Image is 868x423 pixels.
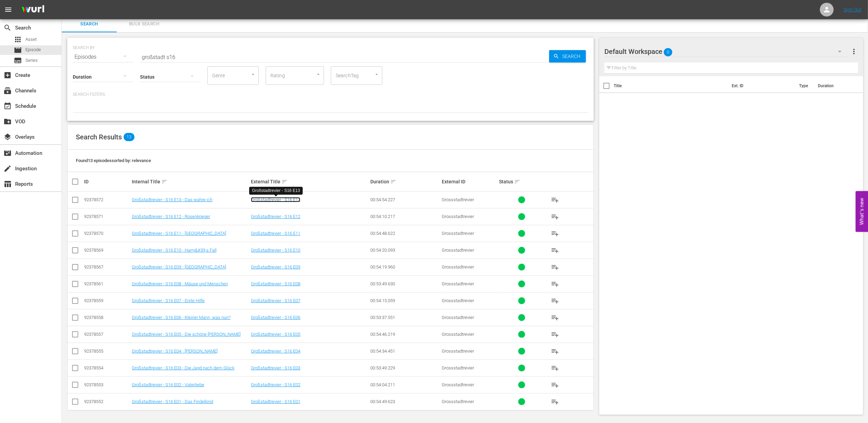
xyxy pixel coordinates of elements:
[84,315,130,320] div: 92378558
[3,149,12,157] span: Automation
[551,229,559,238] span: playlist_add
[251,214,300,219] a: Großstadtrevier - S16 E12
[14,35,22,44] span: Asset
[442,365,474,370] span: Grossstadtrevier
[84,332,130,337] div: 92378557
[251,281,300,286] a: Großstadtrevier - S16 E08
[84,231,130,236] div: 92378570
[84,281,130,286] div: 92378561
[25,46,41,53] span: Episode
[132,231,226,236] a: Großstadtrevier - S16 E11 - [GEOGRAPHIC_DATA]
[132,264,226,270] a: Großstadtrevier - S16 E09 - [GEOGRAPHIC_DATA]
[84,264,130,270] div: 92378567
[84,214,130,219] div: 92378571
[3,71,12,79] span: Create
[442,248,474,253] span: Grossstadtrevier
[551,213,559,221] span: playlist_add
[442,315,474,320] span: Grossstadtrevier
[370,178,440,186] div: Duration
[442,348,474,354] span: Grossstadtrevier
[728,76,795,95] th: Ext. ID
[73,92,588,98] p: Search Filters:
[132,365,234,370] a: Großstadtrevier - S16 E03 - Die Jagd nach dem Glück
[84,399,130,404] div: 92378552
[370,264,440,270] div: 00:54:19.960
[84,248,130,253] div: 92378569
[547,293,563,309] button: playlist_add
[121,20,167,28] span: Bulk Search
[251,332,300,337] a: Großstadtrevier - S16 E05
[252,188,300,194] div: Großstadtrevier - S16 E13
[442,298,474,303] span: Grossstadtrevier
[3,117,12,126] span: VOD
[84,298,130,303] div: 92378559
[251,315,300,320] a: Großstadtrevier - S16 E06
[16,2,49,18] img: ans4CAIJ8jUAAAAAAAAAAAAAAAAAAAAAAAAgQb4GAAAAAAAAAAAAAAAAAAAAAAAAJMjXAAAAAAAAAAAAAAAAAAAAAAAAgAT5G...
[547,377,563,393] button: playlist_add
[251,298,300,303] a: Großstadtrevier - S16 E07
[251,231,300,236] a: Großstadtrevier - S16 E11
[3,102,12,110] span: Schedule
[370,281,440,286] div: 00:53:49.630
[850,43,858,60] button: more_vert
[547,225,563,242] button: playlist_add
[132,332,241,337] a: Großstadtrevier - S16 E05 - Die schöne [PERSON_NAME]
[370,248,440,253] div: 00:54:20.093
[25,36,37,43] span: Asset
[547,276,563,292] button: playlist_add
[370,298,440,303] div: 00:54:15.059
[251,365,300,370] a: Großstadtrevier - S16 E03
[551,398,559,406] span: playlist_add
[3,87,12,95] span: Channels
[76,133,122,141] span: Search Results
[132,399,213,404] a: Großstadtrevier - S16 E01 - Das Findelkind
[3,180,12,188] span: Reports
[604,42,848,61] div: Default Workspace
[251,399,300,404] a: Großstadtrevier - S16 E01
[132,281,228,286] a: Großstadtrevier - S16 E08 - Mäuse und Menschen
[14,46,22,54] span: Episode
[66,20,113,28] span: Search
[551,246,559,254] span: playlist_add
[442,179,497,184] div: External ID
[76,158,151,163] span: Found 13 episodes sorted by: relevance
[84,348,130,354] div: 92378555
[132,348,218,354] a: Großstadtrevier - S16 E04 - [PERSON_NAME]
[3,164,12,173] span: Ingestion
[132,382,204,387] a: Großstadtrevier - S16 E02 - Vaterliebe
[370,382,440,387] div: 00:54:04.211
[814,76,855,95] th: Duration
[124,133,135,141] span: 13
[251,264,300,270] a: Großstadtrevier - S16 E09
[251,248,300,253] a: Großstadtrevier - S16 E10
[84,382,130,387] div: 92378553
[3,133,12,141] span: Overlays
[251,348,300,354] a: Großstadtrevier - S16 E04
[132,248,217,253] a: Großstadtrevier - S16 E10 - Harry&#39;s Fall
[84,179,130,184] div: ID
[551,347,559,355] span: playlist_add
[442,399,474,404] span: Grossstadtrevier
[795,76,814,95] th: Type
[370,365,440,370] div: 00:53:49.229
[551,330,559,339] span: playlist_add
[390,179,396,185] span: sort
[370,332,440,337] div: 00:54:46.219
[442,264,474,270] span: Grossstadtrevier
[315,71,322,78] button: Open
[547,242,563,259] button: playlist_add
[499,178,545,186] div: Status
[547,208,563,225] button: playlist_add
[250,71,256,78] button: Open
[4,5,12,14] span: menu
[547,259,563,275] button: playlist_add
[370,231,440,236] div: 00:54:48.622
[551,280,559,288] span: playlist_add
[442,197,474,202] span: Grossstadtrevier
[370,348,440,354] div: 00:54:34.451
[370,214,440,219] div: 00:54:10.217
[132,214,210,219] a: Großstadtrevier - S16 E12 - Rosenkrieger
[25,57,38,64] span: Series
[73,47,133,67] div: Episodes
[551,196,559,204] span: playlist_add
